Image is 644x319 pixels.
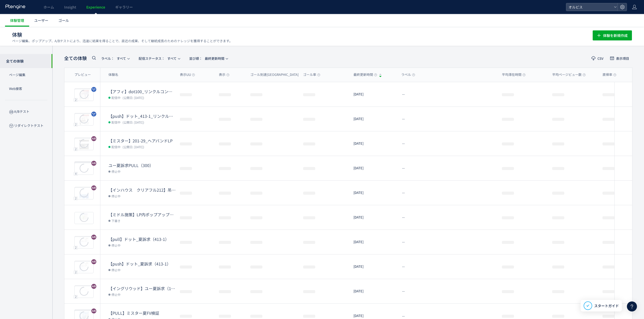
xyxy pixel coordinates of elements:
span: オルビス [567,3,612,11]
span: ユーザー [34,18,48,23]
span: Experience [86,5,105,10]
span: スタートガイド [594,303,619,308]
span: 体験管理 [10,18,24,23]
span: ゴール [58,18,69,23]
span: ホーム [44,5,54,10]
span: ギャラリー [115,5,133,10]
span: Insight [64,5,76,10]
